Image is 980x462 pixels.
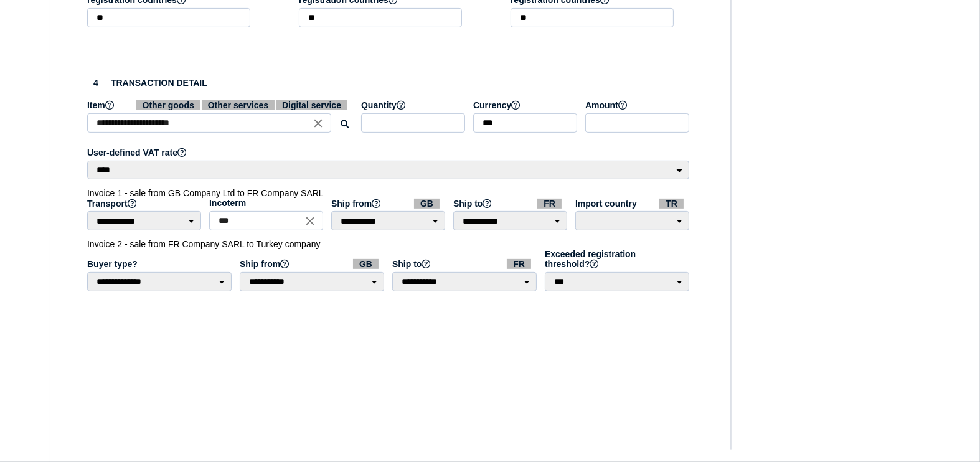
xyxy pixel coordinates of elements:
span: GB [414,199,440,209]
section: Define the item, and answer additional questions [75,62,704,313]
label: Incoterm [209,198,325,208]
div: 4 [87,74,105,92]
button: Search for an item by HS code or use natural language description [334,114,355,134]
span: FR [507,259,531,269]
label: Ship to [392,259,539,269]
h3: Transaction detail [87,74,691,92]
span: Invoice 1 - sale from GB Company Ltd to FR Company SARL [87,188,324,198]
span: Invoice 2 - sale from FR Company SARL to Turkey company [87,239,321,249]
span: Other services [202,100,275,110]
label: Transport [87,199,203,209]
label: Quantity [361,100,467,110]
label: Ship from [240,259,386,269]
span: TR [659,199,684,209]
label: Exceeded registration threshold? [545,249,691,269]
i: Close [311,116,325,130]
label: Amount [585,100,691,110]
label: Item [87,100,355,110]
span: Other goods [136,100,200,110]
label: Import country [575,199,691,209]
label: User-defined VAT rate [87,148,691,158]
span: FR [537,199,562,209]
label: Currency [473,100,579,110]
span: GB [353,259,379,269]
span: Digital service [276,100,347,110]
i: Close [303,215,317,229]
label: Ship to [453,199,569,209]
label: Buyer type? [87,259,233,269]
label: Ship from [331,199,447,209]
